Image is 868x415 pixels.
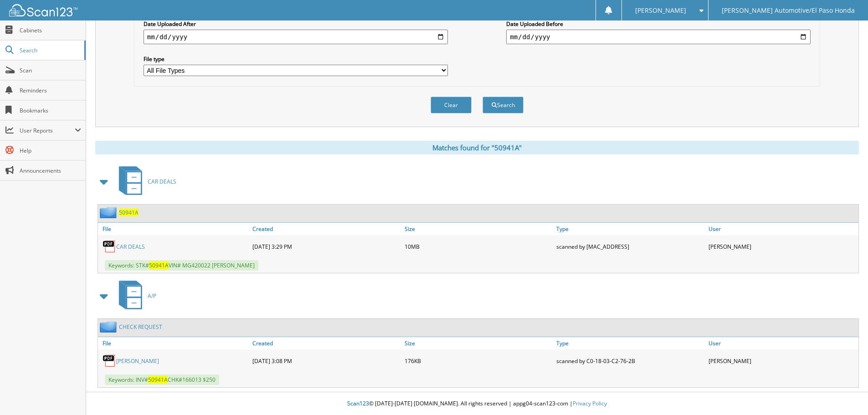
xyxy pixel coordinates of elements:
[144,30,448,44] input: start
[706,337,858,349] a: User
[20,46,80,54] span: Search
[98,223,250,235] a: File
[483,97,524,113] button: Search
[20,167,81,174] span: Announcements
[250,223,402,235] a: Created
[100,207,119,218] img: folder2.png
[706,237,858,256] div: [PERSON_NAME]
[347,400,369,407] span: Scan123
[554,237,706,256] div: scanned by [MAC_ADDRESS]
[554,223,706,235] a: Type
[144,20,448,28] label: Date Uploaded After
[103,354,116,368] img: PDF.png
[506,20,811,28] label: Date Uploaded Before
[116,243,145,251] a: CAR DEALS
[431,97,472,113] button: Clear
[149,261,169,269] span: 50941A
[706,223,858,235] a: User
[402,352,555,370] div: 176KB
[20,87,81,94] span: Reminders
[103,240,116,253] img: PDF.png
[9,4,77,16] img: scan123-logo-white.svg
[402,237,555,256] div: 10MB
[98,337,250,349] a: File
[148,292,156,300] span: A/P
[554,337,706,349] a: Type
[105,374,219,385] span: Keywords: INV# CHK#166013 $250
[119,209,139,216] a: 50941A
[100,321,119,333] img: folder2.png
[402,337,555,349] a: Size
[706,352,858,370] div: [PERSON_NAME]
[20,26,81,34] span: Cabinets
[506,30,811,44] input: end
[635,8,686,13] span: [PERSON_NAME]
[822,371,868,415] iframe: Chat Widget
[402,223,555,235] a: Size
[144,55,448,63] label: File type
[113,278,156,314] a: A/P
[573,400,607,407] a: Privacy Policy
[250,237,402,256] div: [DATE] 3:29 PM
[20,107,81,114] span: Bookmarks
[20,147,81,154] span: Help
[148,178,176,185] span: CAR DEALS
[119,323,162,331] a: CHECK REQUEST
[722,8,855,13] span: [PERSON_NAME] Automotive/El Paso Honda
[148,376,168,384] span: 50941A
[20,127,75,134] span: User Reports
[116,357,159,365] a: [PERSON_NAME]
[250,337,402,349] a: Created
[20,67,81,74] span: Scan
[95,141,859,154] div: Matches found for "50941A"
[86,393,868,415] div: © [DATE]-[DATE] [DOMAIN_NAME]. All rights reserved | appg04-scan123-com |
[554,352,706,370] div: scanned by C0-18-03-C2-76-2B
[113,164,176,200] a: CAR DEALS
[105,260,258,271] span: Keywords: STK# VIN# MG420022 [PERSON_NAME]
[250,352,402,370] div: [DATE] 3:08 PM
